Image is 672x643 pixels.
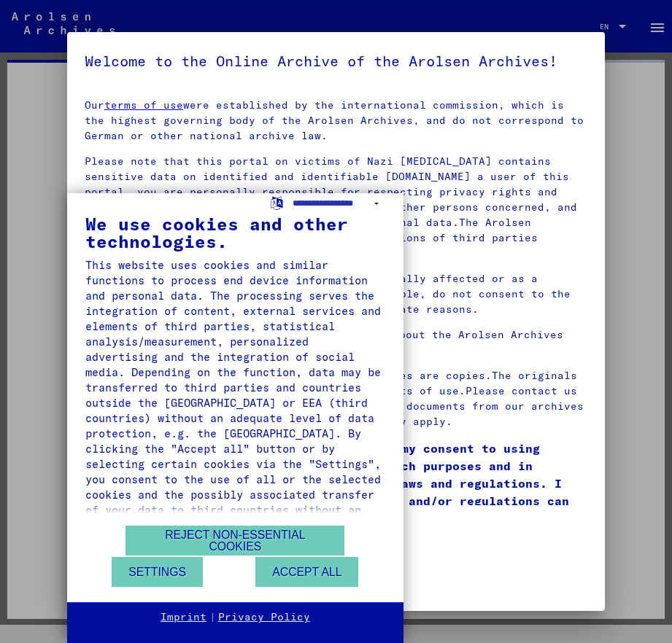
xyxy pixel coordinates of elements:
[112,557,203,587] button: Settings
[218,610,310,625] a: Privacy Policy
[125,526,344,556] button: Reject non-essential cookies
[85,215,385,250] div: We use cookies and other technologies.
[255,557,358,587] button: Accept all
[161,610,206,625] a: Imprint
[85,257,385,533] div: This website uses cookies and similar functions to process end device information and personal da...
